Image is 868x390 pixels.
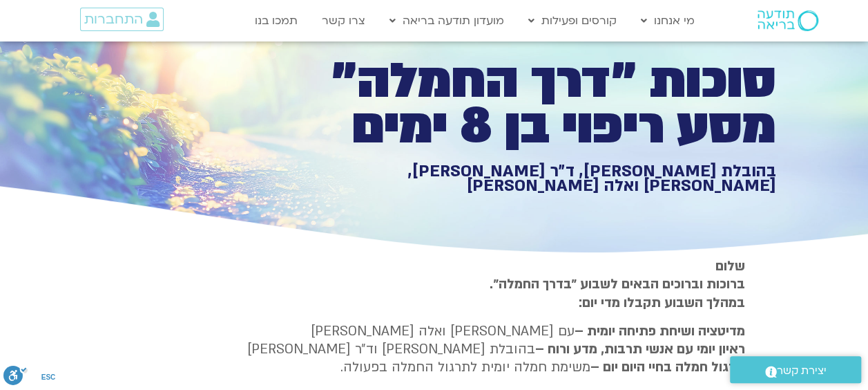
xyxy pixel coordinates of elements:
[730,356,861,383] a: יצירת קשר
[590,358,745,376] b: תרגול חמלה בחיי היום יום –
[383,8,511,34] a: מועדון תודעה בריאה
[80,8,164,31] a: התחברות
[535,340,745,358] b: ראיון יומי עם אנשי תרבות, מדע ורוח –
[777,362,827,380] span: יצירת קשר
[298,164,776,194] h1: בהובלת [PERSON_NAME], ד״ר [PERSON_NAME], [PERSON_NAME] ואלה [PERSON_NAME]
[575,322,745,340] strong: מדיטציה ושיחת פתיחה יומית –
[715,257,745,275] strong: שלום
[227,322,745,377] p: עם [PERSON_NAME] ואלה [PERSON_NAME] בהובלת [PERSON_NAME] וד״ר [PERSON_NAME] משימת חמלה יומית לתרג...
[758,10,818,31] img: תודעה בריאה
[315,8,372,34] a: צרו קשר
[84,12,143,27] span: התחברות
[248,8,305,34] a: תמכו בנו
[521,8,624,34] a: קורסים ופעילות
[490,275,745,311] strong: ברוכות וברוכים הבאים לשבוע ״בדרך החמלה״. במהלך השבוע תקבלו מדי יום:
[634,8,702,34] a: מי אנחנו
[298,59,776,149] h1: סוכות ״דרך החמלה״ מסע ריפוי בן 8 ימים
